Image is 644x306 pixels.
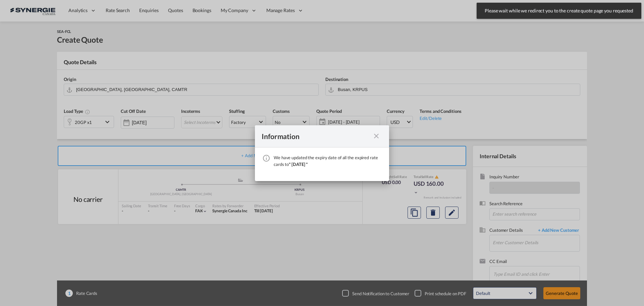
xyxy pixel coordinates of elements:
[483,7,635,14] span: Please wait while we redirect you to the create quote page you requested
[255,125,389,181] md-dialog: We have ...
[372,132,380,140] md-icon: icon-close fg-AAA8AD cursor
[289,162,308,167] span: " [DATE] "
[262,154,270,162] md-icon: icon-information-outline
[274,154,382,168] div: We have updated the expiry date of all the expired rate cards to
[262,132,370,140] div: Information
